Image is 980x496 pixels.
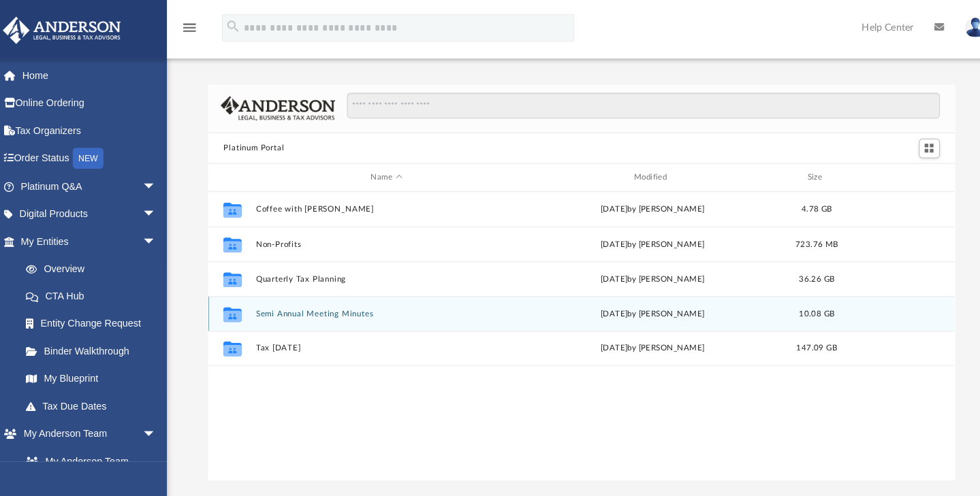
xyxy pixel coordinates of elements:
a: Home [10,60,180,87]
div: grid [210,187,939,469]
div: id [838,167,934,180]
div: Size [778,167,832,180]
div: NEW [78,144,108,165]
span: 147.09 GB [785,336,825,344]
button: Non-Profits [257,234,511,243]
i: search [227,18,242,33]
button: Tax [DATE] [257,335,511,344]
div: id [217,167,251,180]
a: My Entitiesarrow_drop_down [10,222,180,249]
span: arrow_drop_down [146,222,174,250]
a: My Anderson Team [19,437,167,464]
div: Modified [517,167,772,180]
a: menu [184,26,200,35]
div: [DATE] by [PERSON_NAME] [518,301,772,313]
span: 723.76 MB [784,235,825,242]
a: Entity Change Request [19,303,180,330]
i: menu [184,19,200,35]
a: My Blueprint [19,357,174,384]
button: Coffee with [PERSON_NAME] [257,200,511,209]
button: Semi Annual Meeting Minutes [257,302,511,311]
img: Anderson Advisors Platinum Portal [6,16,129,43]
img: User Pic [949,17,970,37]
a: Online Ordering [10,87,180,114]
span: arrow_drop_down [146,195,174,223]
a: Overview [19,249,180,276]
a: Tax Organizers [10,114,180,141]
input: Search files and folders [346,90,924,116]
div: Name [257,167,511,180]
div: [DATE] by [PERSON_NAME] [518,267,772,279]
a: Platinum Q&Aarrow_drop_down [10,168,180,195]
div: [DATE] by [PERSON_NAME] [518,334,772,346]
a: Tax Due Dates [19,383,180,410]
div: [DATE] by [PERSON_NAME] [518,199,772,211]
span: 36.26 GB [787,269,822,276]
button: Switch to Grid View [904,135,925,154]
a: Digital Productsarrow_drop_down [10,195,180,222]
span: arrow_drop_down [146,410,174,438]
button: Platinum Portal [225,139,285,151]
span: 10.08 GB [787,303,822,310]
a: Binder Walkthrough [19,329,180,357]
div: [DATE] by [PERSON_NAME] [518,233,772,245]
a: CTA Hub [19,276,180,303]
span: arrow_drop_down [146,168,174,196]
a: My Anderson Teamarrow_drop_down [10,410,174,437]
a: Order StatusNEW [10,141,180,169]
button: Quarterly Tax Planning [257,268,511,277]
span: 4.78 GB [790,201,820,208]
